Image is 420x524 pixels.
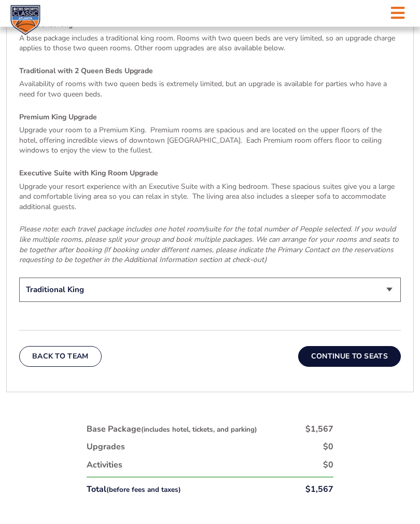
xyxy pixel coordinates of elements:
[19,225,399,265] em: Please note: each travel package includes one hotel room/suite for the total number of People sel...
[19,347,102,367] button: Back To Team
[87,424,257,435] div: Base Package
[87,484,181,495] div: Total
[298,347,401,367] button: Continue To Seats
[10,5,40,35] img: CBS Sports Classic
[305,484,333,495] div: $1,567
[19,79,401,100] p: Availability of rooms with two queen beds is extremely limited, but an upgrade is available for p...
[106,486,181,495] small: (before fees and taxes)
[87,442,125,453] div: Upgrades
[323,442,333,453] div: $0
[19,113,401,123] h4: Premium King Upgrade
[87,460,122,471] div: Activities
[19,182,401,213] p: Upgrade your resort experience with an Executive Suite with a King bedroom. These spacious suites...
[19,126,401,156] p: Upgrade your room to a Premium King. Premium rooms are spacious and are located on the upper floo...
[323,460,333,471] div: $0
[305,424,333,435] div: $1,567
[19,34,401,54] p: A base package includes a traditional king room. Rooms with two queen beds are very limited, so a...
[19,66,401,77] h4: Traditional with 2 Queen Beds Upgrade
[141,425,257,435] small: (includes hotel, tickets, and parking)
[19,169,401,179] h4: Executive Suite with King Room Upgrade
